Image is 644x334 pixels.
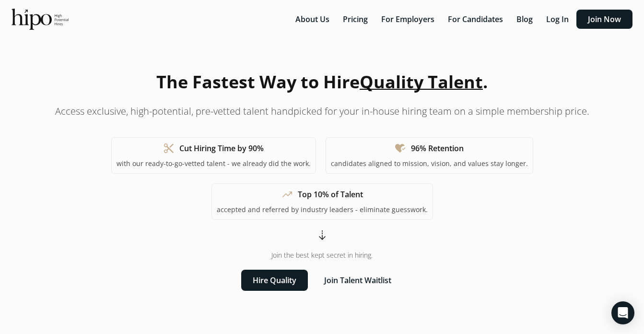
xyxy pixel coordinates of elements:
[313,270,403,291] button: Join Talent Waitlist
[290,14,337,24] a: About Us
[411,143,464,154] h1: 96% Retention
[375,14,442,24] a: For Employers
[117,159,311,168] p: with our ready-to-go-vetted talent - we already did the work.
[156,69,488,95] h1: The Fastest Way to Hire .
[442,14,511,24] a: For Candidates
[511,10,539,29] button: Blog
[241,270,308,291] button: Hire Quality
[281,189,293,200] span: trending_up
[179,143,264,154] h1: Cut Hiring Time by 90%
[337,10,374,29] button: Pricing
[540,14,576,24] a: Log In
[576,10,632,29] button: Join Now
[395,143,406,154] span: heart_check
[316,229,328,241] span: arrow_cool_down
[576,14,632,24] a: Join Now
[163,143,175,154] span: content_cut
[540,10,574,29] button: Log In
[360,70,483,94] span: Quality Talent
[298,189,363,200] h1: Top 10% of Talent
[290,10,335,29] button: About Us
[331,159,528,168] p: candidates aligned to mission, vision, and values stay longer.
[511,14,540,24] a: Blog
[271,250,373,260] span: Join the best kept secret in hiring.
[12,9,69,30] img: official-logo
[55,105,589,118] p: Access exclusive, high-potential, pre-vetted talent handpicked for your in-house hiring team on a...
[442,10,509,29] button: For Candidates
[375,10,440,29] button: For Employers
[217,205,428,215] p: accepted and referred by industry leaders - eliminate guesswork.
[611,301,634,324] div: Open Intercom Messenger
[337,14,375,24] a: Pricing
